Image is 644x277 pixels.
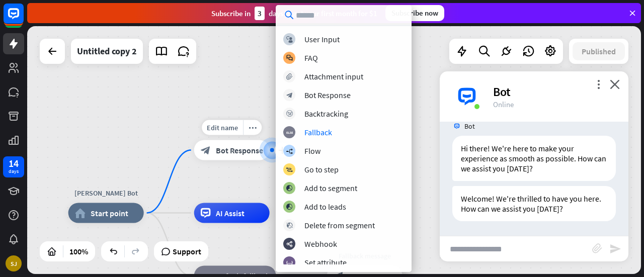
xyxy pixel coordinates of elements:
div: Bot Response [304,90,351,100]
div: SJ [6,255,22,271]
div: Welcome! We're thrilled to have you here. How can we assist you [DATE]? [452,186,616,221]
i: block_bot_response [201,145,211,155]
i: close [610,79,620,89]
div: User Input [304,34,340,44]
i: webhooks [286,241,293,247]
i: more_horiz [249,124,257,131]
i: block_user_input [286,36,293,43]
i: block_bot_response [286,92,293,99]
button: Published [573,42,625,60]
span: Bot [464,122,475,131]
a: 14 days [3,156,24,177]
i: send [609,243,621,255]
div: Hi there! We're here to make your experience as smooth as possible. How can we assist you [DATE]? [452,136,616,181]
span: Edit name [207,123,238,132]
i: block_backtracking [286,111,293,117]
div: Webhook [304,239,337,249]
div: Bot [493,84,616,100]
div: Subscribe in days to get your first month for $1 [211,7,377,20]
div: Delete from segment [304,220,375,230]
div: Fallback [304,127,332,137]
i: block_attachment [286,73,293,80]
i: more_vert [594,79,603,89]
div: Backtracking [304,109,348,119]
div: Go to step [304,164,339,174]
div: FAQ [304,53,318,63]
div: Untitled copy 2 [77,39,137,64]
span: Support [173,243,201,259]
div: Add to leads [304,202,346,212]
span: AI Assist [216,208,245,218]
div: Flow [304,146,320,156]
div: Online [493,100,616,109]
i: builder_tree [286,148,293,154]
i: block_faq [286,55,293,61]
div: 3 [255,7,265,20]
i: block_goto [286,166,293,173]
i: block_add_to_segment [286,204,293,210]
div: [PERSON_NAME] Bot [61,188,151,198]
span: Bot Response [216,145,263,155]
div: 14 [9,159,19,168]
button: Open LiveChat chat widget [8,4,38,34]
i: block_delete_from_segment [286,222,293,229]
div: days [9,168,19,175]
i: block_fallback [286,129,293,136]
div: 100% [66,243,91,259]
span: Start point [91,208,128,218]
i: block_set_attribute [286,259,293,266]
div: Subscribe now [385,5,444,21]
div: Add to segment [304,183,357,193]
i: block_add_to_segment [286,185,293,192]
i: block_attachment [592,243,602,253]
div: Set attribute [304,257,347,267]
div: Attachment input [304,71,363,81]
i: home_2 [75,208,86,218]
